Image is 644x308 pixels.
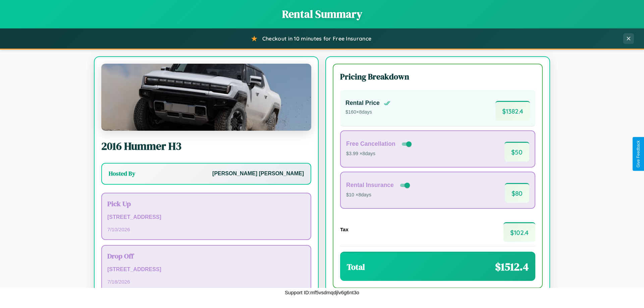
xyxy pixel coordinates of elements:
p: [STREET_ADDRESS] [107,212,305,222]
h4: Tax [340,227,348,232]
img: Hummer H3 [101,64,311,131]
span: $ 1512.4 [495,259,529,274]
p: $3.99 × 8 days [346,149,413,158]
p: $ 160 × 8 days [345,108,390,117]
h3: Hosted By [109,170,135,178]
h4: Rental Insurance [346,182,394,189]
h4: Free Cancellation [346,140,395,147]
p: 7 / 18 / 2026 [107,277,305,286]
span: $ 50 [504,142,529,162]
h2: 2016 Hummer H3 [101,139,311,153]
p: 7 / 10 / 2026 [107,225,305,234]
h3: Total [347,261,365,272]
h4: Rental Price [345,100,380,107]
span: $ 80 [505,183,529,203]
span: $ 1382.4 [495,101,530,121]
h3: Pick Up [107,199,305,208]
h3: Pricing Breakdown [340,71,535,82]
h1: Rental Summary [7,7,637,21]
div: Give Feedback [636,140,641,168]
span: $ 102.4 [503,222,535,242]
p: Support ID: mf5vsdmqdjlv6g6nt3o [285,288,359,297]
h3: Drop Off [107,251,305,261]
p: [STREET_ADDRESS] [107,265,305,274]
p: [PERSON_NAME] [PERSON_NAME] [212,169,304,179]
span: Checkout in 10 minutes for Free Insurance [262,35,371,42]
p: $10 × 8 days [346,191,411,199]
